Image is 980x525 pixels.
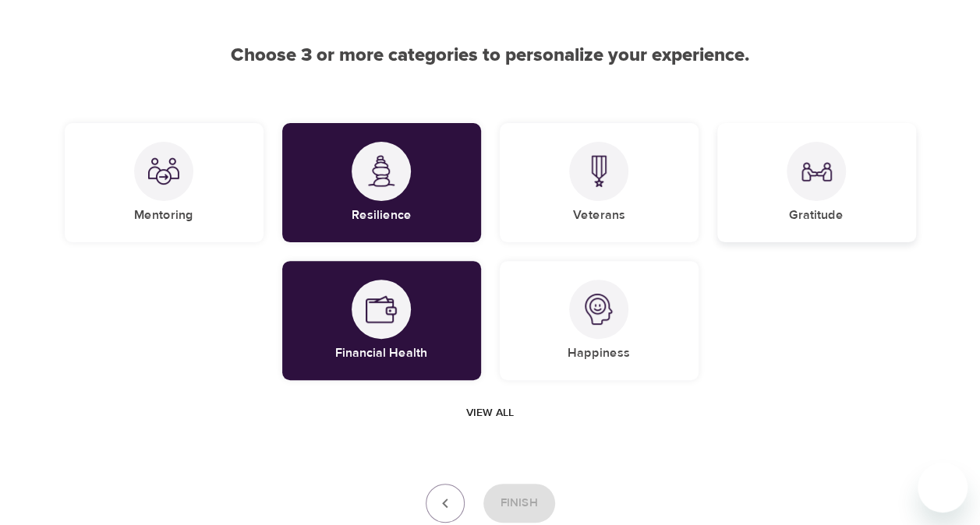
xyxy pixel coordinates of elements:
[789,207,844,224] h5: Gratitude
[65,123,264,242] div: MentoringMentoring
[583,155,614,187] img: Veterans
[282,261,481,380] div: Financial HealthFinancial Health
[148,156,179,187] img: Mentoring
[282,123,481,242] div: ResilienceResilience
[918,463,968,513] iframe: Button to launch messaging window
[717,123,916,242] div: GratitudeGratitude
[466,403,514,423] span: View all
[500,261,699,380] div: HappinessHappiness
[460,399,520,428] button: View all
[366,294,397,325] img: Financial Health
[573,207,625,224] h5: Veterans
[335,345,427,361] h5: Financial Health
[65,44,916,67] h2: Choose 3 or more categories to personalize your experience.
[134,207,193,224] h5: Mentoring
[500,123,699,242] div: VeteransVeterans
[583,294,614,325] img: Happiness
[352,207,412,224] h5: Resilience
[366,155,397,187] img: Resilience
[801,156,832,187] img: Gratitude
[568,345,630,361] h5: Happiness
